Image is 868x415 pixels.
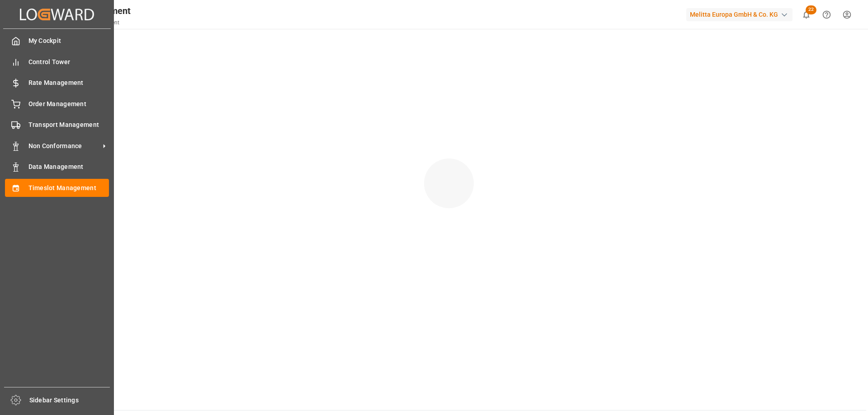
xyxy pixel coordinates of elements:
[5,179,109,196] a: Timeslot Management
[5,95,109,112] a: Order Management
[28,99,109,109] span: Order Management
[28,36,109,46] span: My Cockpit
[686,6,796,23] button: Melitta Europa GmbH & Co. KG
[28,141,100,151] span: Non Conformance
[5,74,109,92] a: Rate Management
[5,116,109,134] a: Transport Management
[5,53,109,70] a: Control Tower
[796,5,816,25] button: show 22 new notifications
[816,5,837,25] button: Help Center
[686,8,793,21] div: Melitta Europa GmbH & Co. KG
[806,5,816,14] span: 22
[28,183,109,193] span: Timeslot Management
[28,78,109,88] span: Rate Management
[5,158,109,176] a: Data Management
[28,162,109,172] span: Data Management
[28,57,109,67] span: Control Tower
[5,32,109,50] a: My Cockpit
[28,120,109,130] span: Transport Management
[29,396,110,405] span: Sidebar Settings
